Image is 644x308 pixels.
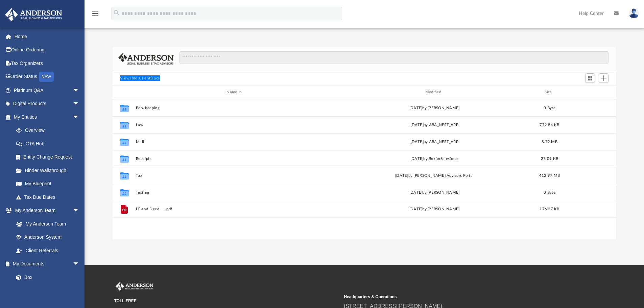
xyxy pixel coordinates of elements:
a: My Anderson Team [9,217,83,231]
span: 412.97 MB [539,173,560,177]
a: Platinum Q&Aarrow_drop_down [5,84,90,97]
i: menu [91,9,99,18]
img: Anderson Advisors Platinum Portal [114,282,155,291]
a: My Anderson Teamarrow_drop_down [5,204,86,217]
button: Testing [136,190,333,195]
button: Viewable-ClientDocs [120,75,160,81]
span: arrow_drop_down [73,97,86,111]
a: Online Ordering [5,43,90,57]
button: LT and Deed - -.pdf [136,207,333,211]
div: grid [113,99,616,239]
a: Digital Productsarrow_drop_down [5,97,90,111]
small: TOLL FREE [114,298,339,304]
input: Search files and folders [180,51,609,64]
a: Box [9,270,83,284]
button: Switch to Grid View [585,73,595,83]
a: Tax Organizers [5,56,90,70]
img: User Pic [629,8,639,18]
div: [DATE] by [PERSON_NAME] [336,189,533,195]
a: Home [5,30,90,43]
a: My Entitiesarrow_drop_down [5,110,90,124]
a: Order StatusNEW [5,70,90,84]
i: search [113,9,120,17]
span: 0 Byte [544,106,555,110]
a: Binder Walkthrough [9,164,90,177]
span: 772.84 KB [540,123,559,126]
div: id [116,89,133,95]
button: Add [599,73,609,83]
a: Meeting Minutes [9,284,86,298]
button: Mail [136,140,333,144]
a: Anderson System [9,231,86,244]
button: Tax [136,173,333,178]
span: arrow_drop_down [73,110,86,124]
button: Law [136,123,333,127]
div: NEW [39,72,54,82]
a: My Blueprint [9,177,86,191]
div: Name [135,89,333,95]
span: arrow_drop_down [73,204,86,218]
div: [DATE] by [PERSON_NAME] [336,206,533,212]
button: Bookkeeping [136,106,333,110]
a: CTA Hub [9,137,90,150]
div: [DATE] by ABA_NEST_APP [336,122,533,128]
div: [DATE] by BoxforSalesforce [336,156,533,162]
span: arrow_drop_down [73,257,86,271]
a: Entity Change Request [9,150,90,164]
img: Anderson Advisors Platinum Portal [3,8,64,21]
span: 176.27 KB [540,207,559,211]
div: Modified [336,89,533,95]
div: [DATE] by [PERSON_NAME] Advisors Portal [336,172,533,179]
span: 8.72 MB [542,140,557,143]
span: 0 Byte [544,190,555,194]
span: 27.09 KB [541,157,558,160]
div: [DATE] by ABA_NEST_APP [336,139,533,145]
div: Size [536,89,563,95]
button: Receipts [136,157,333,161]
span: arrow_drop_down [73,84,86,97]
small: Headquarters & Operations [344,294,569,300]
div: [DATE] by [PERSON_NAME] [336,105,533,111]
div: id [566,89,613,95]
a: Client Referrals [9,244,86,257]
a: Overview [9,124,90,137]
a: Tax Due Dates [9,190,90,204]
a: menu [91,13,99,18]
a: My Documentsarrow_drop_down [5,257,86,271]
